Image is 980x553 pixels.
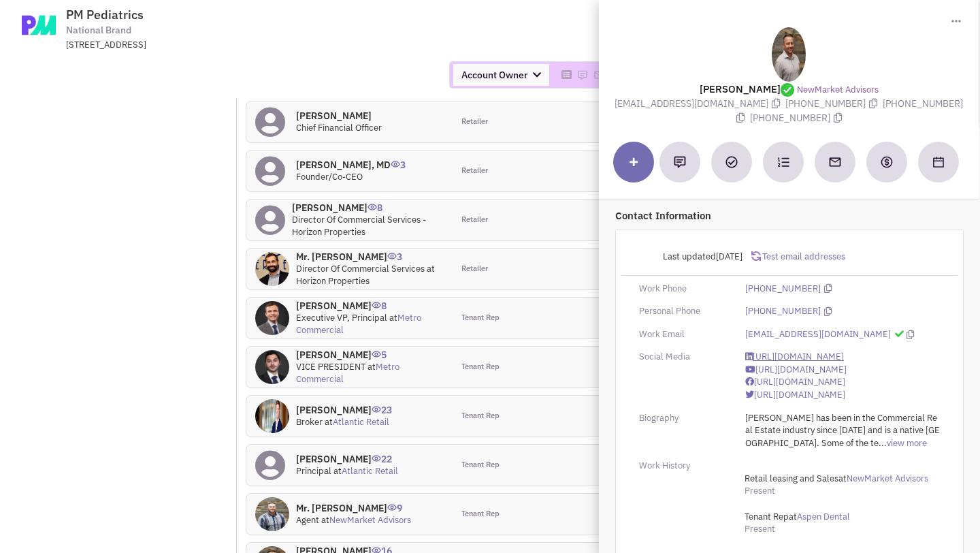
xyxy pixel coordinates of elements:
span: 3 [391,148,406,171]
a: Metro Commercial [296,361,399,385]
img: 6-3PS8ANPUGnGqs0RVPS9Q.jpeg [255,301,289,335]
span: 8 [367,191,382,214]
a: [PHONE_NUMBER] [745,283,821,296]
span: Agent [296,514,319,526]
img: icon-UserInteraction.png [372,302,381,309]
img: ktgMIs3q_0aKmEatAlxXvw.png [255,399,289,433]
img: icon-UserInteraction.png [387,504,397,511]
h4: [PERSON_NAME] [292,202,444,214]
span: 8 [372,289,387,312]
img: icon-UserInteraction.png [387,253,397,259]
a: Aspen Dental [797,511,850,524]
a: view more [887,437,927,450]
div: [STREET_ADDRESS] [66,39,421,52]
span: at [745,511,850,522]
span: [PERSON_NAME] has been in the Commercial Real Estate industry since [DATE] and is a native [GEOGR... [745,412,940,449]
span: Retailer [461,264,488,274]
a: [EMAIL_ADDRESS][DOMAIN_NAME] [745,328,891,341]
span: Director Of Commercial Services - Horizon Properties [292,214,426,238]
span: 23 [372,394,392,416]
h4: [PERSON_NAME], MD [296,159,406,171]
span: [DATE] [716,251,742,262]
span: Principal [296,465,331,477]
div: Personal Phone [630,305,736,318]
a: Atlantic Retail [342,465,398,477]
span: Retailer [461,165,488,176]
span: 9 [387,492,402,514]
a: NewMarket Advisors [329,514,411,526]
span: [EMAIL_ADDRESS][DOMAIN_NAME] [615,97,785,110]
a: Atlantic Retail [333,416,389,428]
span: Broker [296,416,323,428]
h4: Mr. [PERSON_NAME] [296,251,444,263]
h4: [PERSON_NAME] [296,300,444,312]
span: 22 [372,443,392,465]
span: Tenant Rep [461,509,500,520]
img: Add a note [674,156,686,168]
span: Chief Financial Officer [296,122,382,133]
span: Tenant Rep [461,313,500,323]
span: Present [745,485,775,496]
p: Contact Information [615,208,964,223]
a: [URL][DOMAIN_NAME] [745,376,845,389]
span: PM Pediatrics [66,7,144,22]
div: Work Phone [630,283,736,296]
img: Ko4GDF-ydEyzc04m3A_6rg.jpg [255,497,289,531]
span: at [745,473,928,484]
span: VICE PRESIDENT [296,361,365,373]
span: Tenant Rep [461,460,500,471]
img: icon-UserInteraction.png [367,204,377,210]
span: at [296,361,399,385]
img: www.pmpediatrics.com [9,8,69,42]
img: Add a Task [725,156,738,168]
span: Account Owner [453,64,549,86]
img: whkLGz-u_kyoEzwTMfiPjg.jpg [255,252,289,286]
a: [URL][DOMAIN_NAME] [745,351,844,364]
a: [URL][DOMAIN_NAME] [745,389,845,402]
span: Tenant Rep [461,411,500,422]
span: 5 [372,338,387,361]
span: Retail leasing and Sales [745,473,838,484]
div: Work History [630,460,736,473]
span: Retailer [461,116,488,127]
img: Send an email [828,155,842,169]
img: q-_Vt1jchEq9roxz5FDeRQ.jpg [772,27,806,82]
span: [PHONE_NUMBER] [750,112,845,124]
img: icon-UserInteraction.png [372,455,381,462]
span: Director Of Commercial Services at Horizon Properties [296,263,435,287]
img: Create a deal [880,155,894,169]
img: Please add to your accounts [593,69,604,80]
span: Present [745,523,775,535]
div: Social Media [630,351,736,364]
img: icon-UserInteraction.png [391,161,400,168]
div: Biography [630,412,736,425]
span: at [333,465,398,477]
span: [PHONE_NUMBER] [785,97,883,110]
img: TMDLnpW24ki4UYKeR4gEUw.jpeg [255,350,289,384]
a: [PHONE_NUMBER] [745,305,821,318]
h4: [PERSON_NAME] [296,110,382,122]
a: NewMarket Advisors [847,473,928,486]
a: Metro Commercial [296,312,421,336]
h4: Mr. [PERSON_NAME] [296,502,411,514]
span: Executive VP, Principal [296,312,387,323]
img: icon-UserInteraction.png [372,351,381,358]
a: [URL][DOMAIN_NAME] [745,364,847,377]
h4: [PERSON_NAME] [296,404,392,416]
span: at [325,416,389,428]
span: [PHONE_NUMBER] [733,97,964,124]
a: NewMarket Advisors [797,84,879,97]
img: icon-UserInteraction.png [372,406,381,413]
span: 3 [387,240,402,263]
h4: [PERSON_NAME] [296,453,398,465]
img: Please add to your accounts [577,69,588,80]
img: Schedule a Meeting [933,157,944,168]
span: at [321,514,411,526]
span: Retailer [461,215,488,225]
div: Work Email [630,328,736,341]
span: Tenant Rep [745,511,789,522]
h4: [PERSON_NAME] [296,349,444,361]
span: Tenant Rep [461,362,500,373]
span: Test email addresses [761,251,845,262]
img: Verified by our researchers [781,83,794,97]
